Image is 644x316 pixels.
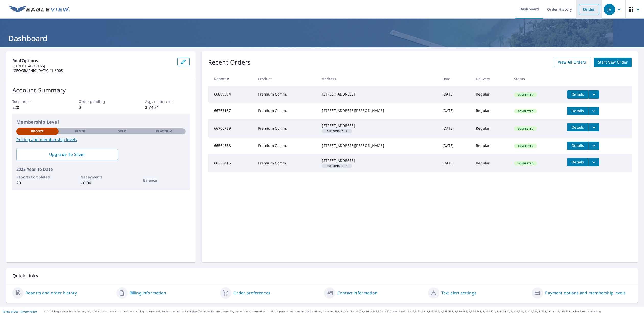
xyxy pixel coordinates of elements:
[254,103,318,119] td: Premium Comm.
[589,158,599,166] button: filesDropdownBtn-66333415
[570,92,585,97] span: Details
[12,58,173,64] p: RoofOptions
[515,127,536,130] span: Completed
[441,290,477,296] a: Text alert settings
[438,154,472,172] td: [DATE]
[118,129,126,134] p: Gold
[515,93,536,97] span: Completed
[12,86,190,95] p: Account Summary
[337,290,377,296] a: Contact information
[472,86,510,103] td: Regular
[322,123,434,128] div: [STREET_ADDRESS]
[233,290,270,296] a: Order preferences
[570,160,585,164] span: Details
[567,123,589,131] button: detailsBtn-66706759
[9,6,70,13] img: EV Logo
[558,59,586,66] span: View All Orders
[318,71,438,86] th: Address
[79,104,123,110] p: 0
[208,119,254,138] td: 66706759
[208,103,254,119] td: 66763167
[322,108,434,113] div: [STREET_ADDRESS][PERSON_NAME]
[208,154,254,172] td: 66333415
[12,104,56,110] p: 220
[567,107,589,115] button: detailsBtn-66763167
[208,71,254,86] th: Report #
[567,158,589,166] button: detailsBtn-66333415
[12,99,56,104] p: Total order
[604,4,615,15] div: JE
[208,58,251,67] p: Recent Orders
[20,310,37,313] a: Privacy Policy
[254,154,318,172] td: Premium Comm.
[515,162,536,165] span: Completed
[208,86,254,103] td: 66899594
[26,290,77,296] a: Reports and order history
[567,142,589,150] button: detailsBtn-66564538
[44,310,641,313] p: © 2025 Eagle View Technologies, Inc. and Pictometry International Corp. All Rights Reserved. Repo...
[438,71,472,86] th: Date
[145,104,189,110] p: $ 74.51
[80,174,122,180] p: Prepayments
[16,180,59,186] p: 20
[327,165,343,167] em: Building ID
[143,177,185,183] p: Balance
[570,108,585,113] span: Details
[438,86,472,103] td: [DATE]
[254,138,318,154] td: Premium Comm.
[472,71,510,86] th: Delivery
[322,92,434,97] div: [STREET_ADDRESS]
[31,129,44,134] p: Bronze
[16,166,186,172] p: 2025 Year To Date
[20,152,114,157] span: Upgrade To Silver
[472,103,510,119] td: Regular
[515,109,536,113] span: Completed
[472,154,510,172] td: Regular
[80,180,122,186] p: $ 0.00
[156,129,172,134] p: Platinum
[322,158,434,163] div: [STREET_ADDRESS]
[589,123,599,131] button: filesDropdownBtn-66706759
[589,107,599,115] button: filesDropdownBtn-66763167
[16,149,118,160] a: Upgrade To Silver
[438,119,472,138] td: [DATE]
[322,143,434,148] div: [STREET_ADDRESS][PERSON_NAME]
[254,119,318,138] td: Premium Comm.
[589,142,599,150] button: filesDropdownBtn-66564538
[254,71,318,86] th: Product
[579,4,599,15] a: Order
[510,71,563,86] th: Status
[12,272,632,279] p: Quick Links
[554,58,590,67] a: View All Orders
[3,310,37,313] p: |
[12,64,173,68] p: [STREET_ADDRESS]
[145,99,189,104] p: Avg. report cost
[570,125,585,130] span: Details
[598,59,628,66] span: Start New Order
[327,130,343,132] em: Building ID
[472,119,510,138] td: Regular
[515,144,536,148] span: Completed
[438,138,472,154] td: [DATE]
[472,138,510,154] td: Regular
[74,129,85,134] p: Silver
[324,165,350,167] span: 3
[324,130,350,132] span: 1
[545,290,626,296] a: Payment options and membership levels
[79,99,123,104] p: Order pending
[208,138,254,154] td: 66564538
[3,310,18,313] a: Terms of Use
[16,119,186,125] p: Membership Level
[254,86,318,103] td: Premium Comm.
[570,143,585,148] span: Details
[16,136,186,143] a: Pricing and membership levels
[567,90,589,99] button: detailsBtn-66899594
[594,58,632,67] a: Start New Order
[589,90,599,99] button: filesDropdownBtn-66899594
[12,68,173,73] p: [GEOGRAPHIC_DATA], IL 60051
[6,33,638,44] h1: Dashboard
[16,174,59,180] p: Reports Completed
[438,103,472,119] td: [DATE]
[130,290,166,296] a: Billing information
